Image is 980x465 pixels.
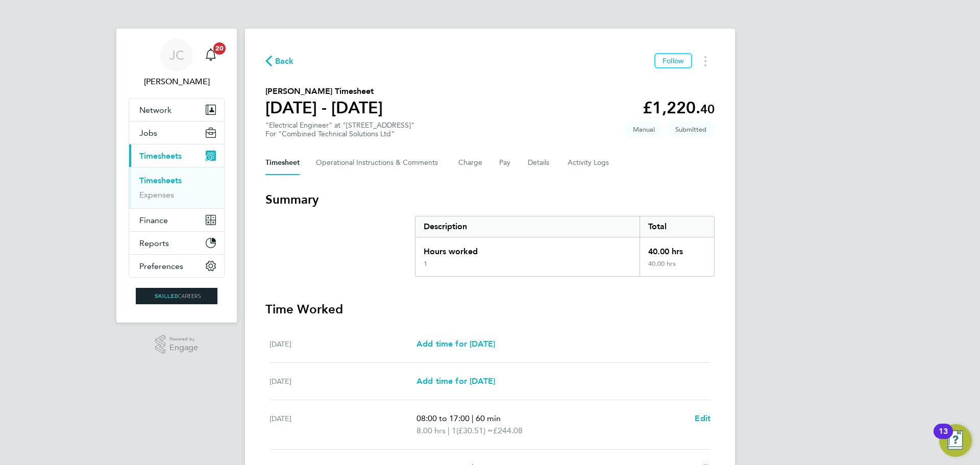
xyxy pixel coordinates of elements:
div: Total [640,216,714,237]
span: Edit [695,413,710,423]
span: Finance [139,215,168,225]
span: 1 [452,425,456,437]
button: Open Resource Center, 13 new notifications [939,424,972,457]
div: "Electrical Engineer" at "[STREET_ADDRESS]" [265,121,414,138]
span: £244.08 [493,426,523,435]
a: Timesheets [139,176,182,185]
button: Finance [129,209,224,231]
a: Go to home page [129,288,225,304]
span: Follow [663,56,684,65]
button: Details [528,151,551,175]
span: Network [139,105,171,115]
span: 60 min [476,413,501,423]
span: 20 [213,42,226,55]
div: [DATE] [269,338,416,350]
span: This timesheet is Submitted. [667,121,715,138]
h1: [DATE] - [DATE] [265,97,383,118]
button: Timesheets Menu [696,53,715,69]
div: For "Combined Technical Solutions Ltd" [265,130,414,138]
span: Timesheets [139,151,182,161]
span: Engage [169,344,198,352]
button: Charge [458,151,483,175]
div: Summary [415,216,715,277]
a: Powered byEngage [155,335,199,354]
a: 20 [201,39,221,71]
span: Preferences [139,261,183,271]
span: | [472,413,474,423]
div: 13 [939,431,948,445]
span: 40 [700,102,715,116]
span: Add time for [DATE] [416,376,495,386]
h2: [PERSON_NAME] Timesheet [265,85,383,97]
div: Timesheets [129,167,224,208]
span: Powered by [169,335,198,344]
a: Add time for [DATE] [416,375,495,387]
button: Back [265,55,294,67]
button: Preferences [129,255,224,277]
span: Add time for [DATE] [416,339,495,349]
button: Follow [654,53,692,68]
span: James Croom [129,76,225,88]
button: Network [129,99,224,121]
span: This timesheet was manually created. [625,121,663,138]
app-decimal: £1,220. [643,98,715,117]
span: Back [275,55,294,67]
div: 1 [424,260,427,268]
nav: Main navigation [116,29,237,323]
a: Edit [695,412,710,425]
span: 8.00 hrs [416,426,446,435]
button: Timesheet [265,151,300,175]
button: Operational Instructions & Comments [316,151,442,175]
h3: Summary [265,191,715,208]
h3: Time Worked [265,301,715,317]
a: JC[PERSON_NAME] [129,39,225,88]
button: Timesheets [129,144,224,167]
span: 08:00 to 17:00 [416,413,470,423]
button: Pay [499,151,511,175]
button: Jobs [129,121,224,144]
a: Expenses [139,190,174,200]
div: 40.00 hrs [640,237,714,260]
div: Description [415,216,640,237]
div: [DATE] [269,375,416,387]
a: Add time for [DATE] [416,338,495,350]
span: Reports [139,238,169,248]
div: [DATE] [269,412,416,437]
div: 40.00 hrs [640,260,714,276]
button: Activity Logs [568,151,610,175]
span: (£30.51) = [456,426,493,435]
img: skilledcareers-logo-retina.png [136,288,217,304]
span: | [448,426,450,435]
span: Jobs [139,128,157,138]
div: Hours worked [415,237,640,260]
button: Reports [129,232,224,254]
span: JC [169,48,184,62]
